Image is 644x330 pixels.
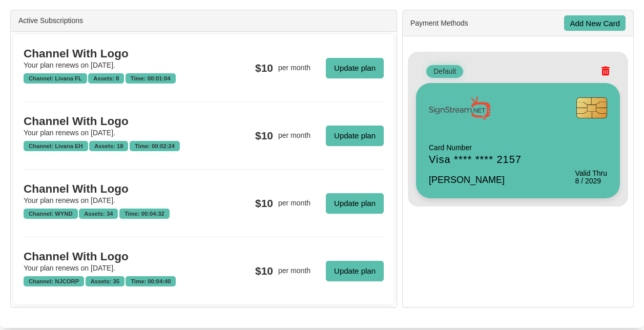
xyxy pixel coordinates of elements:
[126,73,176,84] div: Time: 00:01:04
[255,265,273,277] h3: $10
[403,10,633,36] div: Payment Methods
[429,175,522,185] h5: [PERSON_NAME]
[575,170,607,177] h6: Valid Thru
[24,73,87,84] div: Channel: Livana FL
[326,193,384,214] a: Update plan
[24,195,204,206] div: Your plan renews on [DATE].
[89,141,128,151] div: Assets: 18
[24,128,204,138] div: Your plan renews on [DATE].
[24,209,78,219] div: Channel: WYND
[326,58,384,78] a: Update plan
[278,265,310,276] div: per month
[24,250,204,263] h3: Channel With Logo
[119,209,170,219] div: Time: 00:04:32
[24,182,204,195] h3: Channel With Logo
[126,276,176,286] div: Time: 00:04:40
[575,177,607,185] h5: 8 / 2029
[278,63,310,73] div: per month
[468,219,644,330] iframe: Chat Widget
[24,60,204,71] div: Your plan renews on [DATE].
[255,130,273,141] h3: $10
[79,209,118,219] div: Assets: 34
[86,276,124,286] div: Assets: 35
[24,47,204,60] h3: Channel With Logo
[255,62,273,74] h3: $10
[255,197,273,209] h3: $10
[326,126,384,146] a: Update plan
[564,15,626,31] a: Add New Card
[130,141,180,151] div: Time: 00:02:24
[429,144,522,152] h6: Card Number
[24,263,204,274] div: Your plan renews on [DATE].
[24,276,84,286] div: Channel: NJCORP
[24,141,88,151] div: Channel: Livana EH
[11,10,397,32] div: Active Subscriptions
[278,198,310,209] div: per month
[326,261,384,281] a: Update plan
[278,130,310,141] div: per month
[88,73,124,84] div: Assets: 8
[24,115,204,128] h3: Channel With Logo
[426,65,463,78] div: Default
